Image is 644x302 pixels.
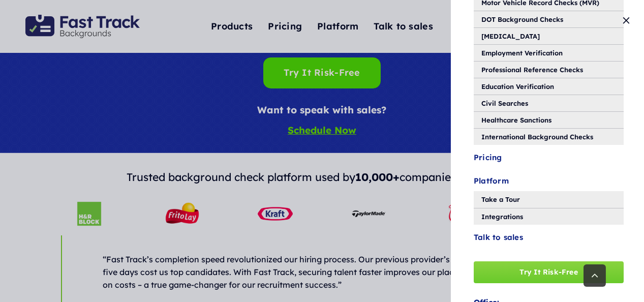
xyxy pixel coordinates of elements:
a: [MEDICAL_DATA] [474,28,624,44]
span: Take a Tour [481,194,520,205]
a: Talk to sales [474,228,624,248]
span: Education Verification [481,81,554,92]
span: Professional Reference Checks [481,64,583,75]
a: Civil Searches [474,95,624,111]
a: International Background Checks [474,129,624,145]
span: Employment Verification [481,47,563,58]
a: DOT Background Checks [474,11,624,27]
span: Integrations [481,211,523,222]
a: Healthcare Sanctions [474,112,624,128]
a: Take a Tour [474,191,624,207]
a: Try It Risk-Free [474,261,624,283]
span: International Background Checks [481,131,593,142]
a: Pricing [474,148,624,168]
span: Talk to sales [474,231,523,244]
a: Employment Verification [474,45,624,61]
span: Pricing [474,151,502,164]
a: Education Verification [474,78,624,95]
span: Try It Risk-Free [520,268,578,277]
span: Civil Searches [481,98,528,109]
a: Platform [474,171,624,192]
a: Professional Reference Checks [474,62,624,78]
span: Healthcare Sanctions [481,114,551,126]
span: [MEDICAL_DATA] [481,31,540,42]
a: Integrations [474,208,624,225]
span: DOT Background Checks [481,14,563,25]
span: Platform [474,174,509,188]
button: Close [619,15,634,25]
